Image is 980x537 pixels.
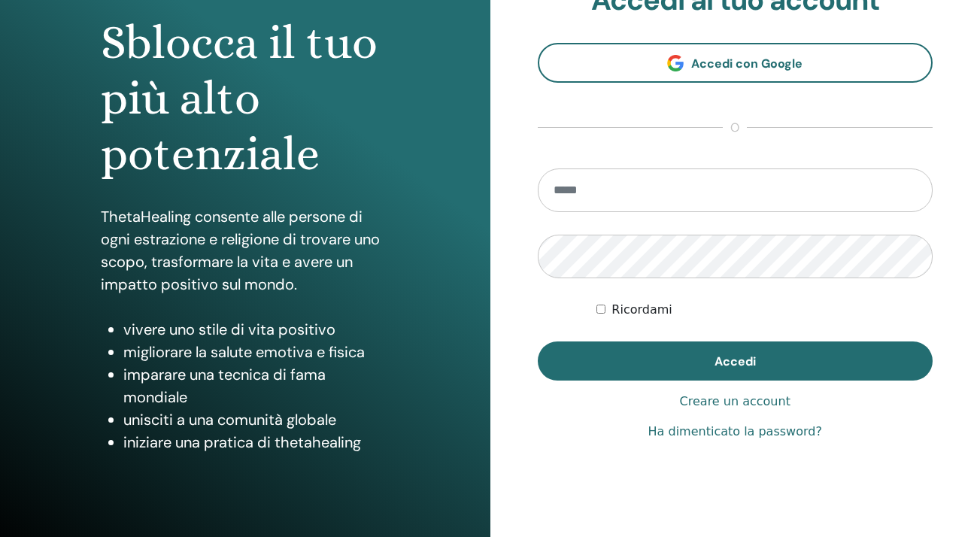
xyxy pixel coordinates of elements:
[648,423,822,441] a: Ha dimenticato la password?
[596,301,933,319] div: Keep me authenticated indefinitely or until I manually logout
[101,15,390,183] h1: Sblocca il tuo più alto potenziale
[723,119,747,137] span: o
[123,431,390,454] li: iniziare una pratica di thetahealing
[715,353,756,369] span: Accedi
[691,56,803,71] span: Accedi con Google
[680,393,790,411] a: Creare un account
[123,341,390,363] li: migliorare la salute emotiva e fisica
[101,205,390,296] p: ThetaHealing consente alle persone di ogni estrazione e religione di trovare uno scopo, trasforma...
[123,408,390,431] li: unisciti a una comunità globale
[123,363,390,408] li: imparare una tecnica di fama mondiale
[123,318,390,341] li: vivere uno stile di vita positivo
[611,301,672,319] label: Ricordami
[538,341,933,381] button: Accedi
[538,43,933,83] a: Accedi con Google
